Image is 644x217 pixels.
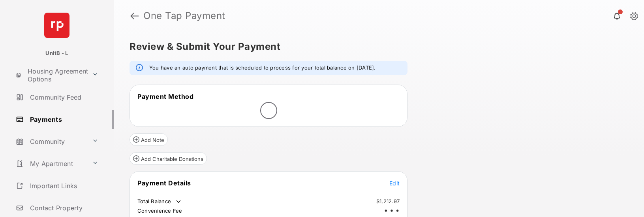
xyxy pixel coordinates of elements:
span: Payment Method [137,92,193,100]
span: Payment Details [137,179,191,187]
a: Housing Agreement Options [13,66,89,85]
a: Important Links [13,176,101,195]
button: Add Charitable Donations [130,152,207,165]
h5: Review & Submit Your Payment [130,42,622,51]
em: You have an auto payment that is scheduled to process for your total balance on [DATE]. [149,64,376,72]
button: Add Note [130,133,168,146]
td: Total Balance [137,198,182,206]
a: Payments [13,110,114,129]
button: Edit [389,179,400,187]
a: My Apartment [13,154,89,173]
span: Edit [389,180,400,187]
a: Community [13,132,89,151]
p: UnitB - L [45,49,68,57]
img: svg+xml;base64,PHN2ZyB4bWxucz0iaHR0cDovL3d3dy53My5vcmcvMjAwMC9zdmciIHdpZHRoPSI2NCIgaGVpZ2h0PSI2NC... [44,13,69,38]
td: $1,212.97 [376,198,400,205]
strong: One Tap Payment [143,11,225,21]
td: Convenience Fee [137,207,183,214]
a: Community Feed [13,88,114,107]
